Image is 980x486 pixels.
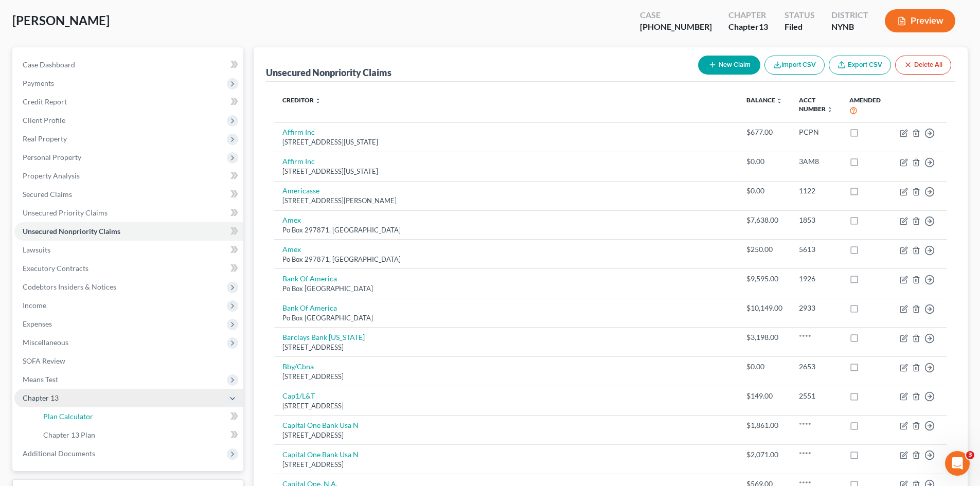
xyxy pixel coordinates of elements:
div: [STREET_ADDRESS] [282,460,730,470]
div: $3,198.00 [746,332,782,343]
div: [PHONE_NUMBER] [640,21,712,33]
span: Income [23,301,46,310]
a: Unsecured Nonpriority Claims [14,222,243,241]
div: $149.00 [746,391,782,401]
div: District [831,9,868,21]
a: Cap1/L&T [282,391,315,400]
a: Amex [282,215,301,224]
a: Creditor unfold_more [282,96,321,104]
div: $9,595.00 [746,274,782,284]
button: Preview [885,9,955,32]
a: Balance unfold_more [746,96,782,104]
a: SOFA Review [14,352,243,370]
a: Affirm Inc [282,157,315,166]
iframe: Intercom live chat [945,451,970,476]
a: Lawsuits [14,241,243,259]
span: Personal Property [23,153,81,161]
span: Chapter 13 [23,393,59,402]
div: Po Box 297871, [GEOGRAPHIC_DATA] [282,225,730,235]
span: Chapter 13 Plan [43,430,95,439]
div: [STREET_ADDRESS] [282,372,730,382]
span: Secured Claims [23,190,72,199]
div: Chapter [728,21,768,33]
a: Bank Of America [282,303,337,312]
div: [STREET_ADDRESS][US_STATE] [282,167,730,176]
span: Unsecured Priority Claims [23,208,108,217]
span: Codebtors Insiders & Notices [23,282,116,291]
a: Amex [282,245,301,254]
a: Bank Of America [282,274,337,283]
a: Export CSV [829,56,891,75]
div: 1122 [799,186,833,196]
span: Additional Documents [23,449,95,458]
span: Lawsuits [23,245,50,254]
span: Plan Calculator [43,412,93,421]
div: $1,861.00 [746,420,782,430]
div: [STREET_ADDRESS] [282,343,730,352]
span: Client Profile [23,116,65,124]
div: [STREET_ADDRESS] [282,401,730,411]
div: [STREET_ADDRESS][US_STATE] [282,137,730,147]
span: Unsecured Nonpriority Claims [23,227,120,236]
a: Property Analysis [14,167,243,185]
span: Property Analysis [23,171,80,180]
a: Bby/Cbna [282,362,314,371]
div: Po Box 297871, [GEOGRAPHIC_DATA] [282,255,730,264]
div: Unsecured Nonpriority Claims [266,66,391,79]
th: Amended [841,90,892,122]
button: Delete All [895,56,951,75]
a: Credit Report [14,93,243,111]
div: 5613 [799,244,833,255]
button: Import CSV [764,56,825,75]
div: Po Box [GEOGRAPHIC_DATA] [282,313,730,323]
span: Real Property [23,134,67,143]
div: 2653 [799,362,833,372]
a: Capital One Bank Usa N [282,450,359,459]
span: 3 [966,451,974,459]
a: Plan Calculator [35,407,243,426]
div: Chapter [728,9,768,21]
a: Americasse [282,186,319,195]
div: 1853 [799,215,833,225]
span: Executory Contracts [23,264,88,273]
i: unfold_more [315,98,321,104]
div: $677.00 [746,127,782,137]
span: SOFA Review [23,356,65,365]
a: Acct Number unfold_more [799,96,833,113]
span: Means Test [23,375,58,384]
button: New Claim [698,56,760,75]
div: $2,071.00 [746,449,782,460]
div: $7,638.00 [746,215,782,225]
a: Executory Contracts [14,259,243,278]
div: Status [785,9,815,21]
div: 2933 [799,303,833,313]
div: $250.00 [746,244,782,255]
a: Unsecured Priority Claims [14,204,243,222]
span: Expenses [23,319,52,328]
i: unfold_more [776,98,782,104]
div: $0.00 [746,186,782,196]
div: $0.00 [746,362,782,372]
div: [STREET_ADDRESS][PERSON_NAME] [282,196,730,206]
span: 13 [759,22,768,31]
a: Chapter 13 Plan [35,426,243,444]
a: Barclays Bank [US_STATE] [282,333,365,341]
div: PCPN [799,127,833,137]
div: Case [640,9,712,21]
i: unfold_more [827,106,833,113]
div: 3AM8 [799,156,833,167]
div: 2551 [799,391,833,401]
a: Case Dashboard [14,56,243,74]
div: Po Box [GEOGRAPHIC_DATA] [282,284,730,294]
div: 1926 [799,274,833,284]
div: Filed [785,21,815,33]
div: NYNB [831,21,868,33]
span: Credit Report [23,97,67,106]
span: Case Dashboard [23,60,75,69]
a: Capital One Bank Usa N [282,421,359,429]
div: $0.00 [746,156,782,167]
div: $10,149.00 [746,303,782,313]
span: Payments [23,79,54,87]
span: [PERSON_NAME] [12,13,110,28]
a: Secured Claims [14,185,243,204]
